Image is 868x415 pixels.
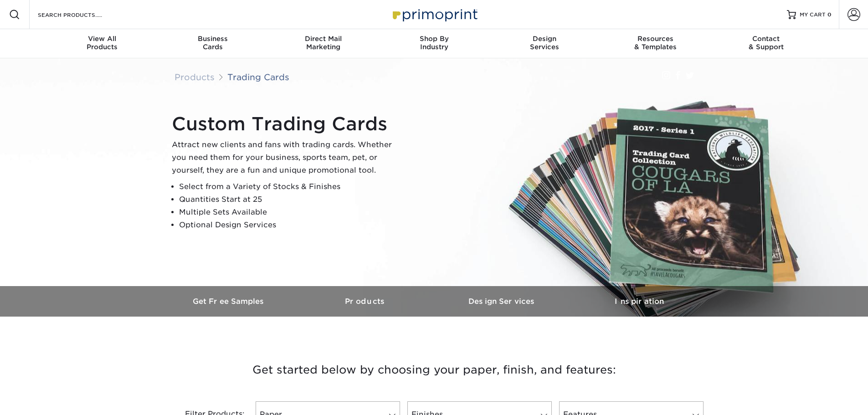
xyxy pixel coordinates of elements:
[711,29,822,58] a: Contact& Support
[47,29,158,58] a: View AllProducts
[47,35,158,43] span: View All
[168,349,701,390] h3: Get started below by choosing your paper, finish, and features:
[389,5,480,24] img: Primoprint
[489,29,600,58] a: DesignServices
[157,29,268,58] a: BusinessCards
[600,35,711,43] span: Resources
[161,286,298,317] a: Get Free Samples
[600,35,711,51] div: & Templates
[179,219,400,231] li: Optional Design Services
[489,35,600,51] div: Services
[379,35,489,51] div: Industry
[827,11,832,18] span: 0
[379,29,489,58] a: Shop ByIndustry
[47,35,158,51] div: Products
[179,193,400,206] li: Quantities Start at 25
[179,180,400,193] li: Select from a Variety of Stocks & Finishes
[298,297,434,306] h3: Products
[379,35,489,43] span: Shop By
[711,35,822,51] div: & Support
[600,29,711,58] a: Resources& Templates
[268,35,379,51] div: Marketing
[489,35,600,43] span: Design
[161,297,298,306] h3: Get Free Samples
[179,206,400,219] li: Multiple Sets Available
[268,35,379,43] span: Direct Mail
[172,113,400,135] h1: Custom Trading Cards
[227,72,289,82] a: Trading Cards
[268,29,379,58] a: Direct MailMarketing
[434,297,571,306] h3: Design Services
[298,286,434,317] a: Products
[37,9,126,20] input: SEARCH PRODUCTS.....
[434,286,571,317] a: Design Services
[571,286,708,317] a: Inspiration
[157,35,268,51] div: Cards
[157,35,268,43] span: Business
[800,11,826,19] span: MY CART
[175,72,215,82] a: Products
[711,35,822,43] span: Contact
[571,297,708,306] h3: Inspiration
[172,138,400,177] p: Attract new clients and fans with trading cards. Whether you need them for your business, sports ...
